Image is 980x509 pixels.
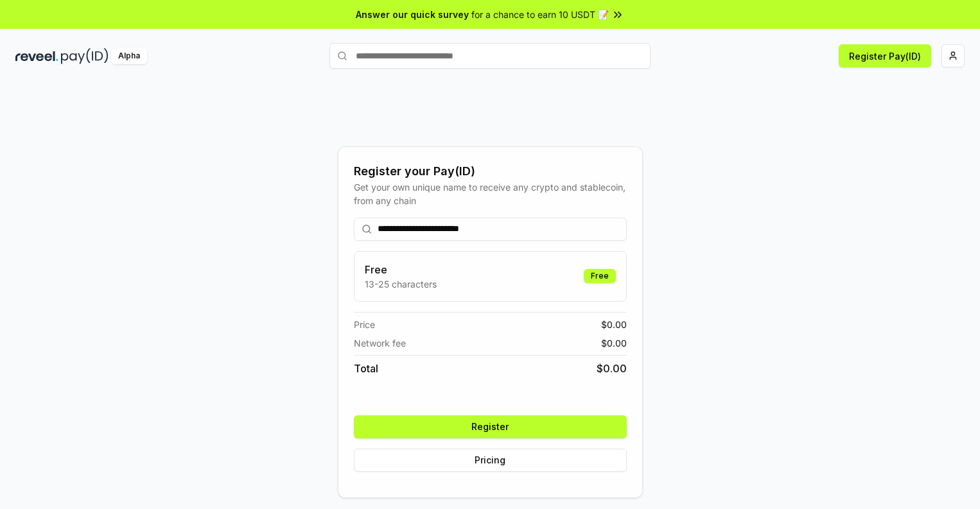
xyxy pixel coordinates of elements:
[471,8,609,21] span: for a chance to earn 10 USDT 📝
[584,269,616,283] div: Free
[354,336,406,350] span: Network fee
[597,361,627,376] span: $ 0.00
[61,48,109,64] img: pay_id
[365,277,437,291] p: 13-25 characters
[839,44,931,67] button: Register Pay(ID)
[365,262,437,277] h3: Free
[601,336,627,350] span: $ 0.00
[354,318,375,331] span: Price
[354,180,627,207] div: Get your own unique name to receive any crypto and stablecoin, from any chain
[354,415,627,438] button: Register
[15,48,58,64] img: reveel_dark
[354,449,627,472] button: Pricing
[354,162,627,180] div: Register your Pay(ID)
[356,8,469,21] span: Answer our quick survey
[111,48,147,64] div: Alpha
[354,361,378,376] span: Total
[601,318,627,331] span: $ 0.00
